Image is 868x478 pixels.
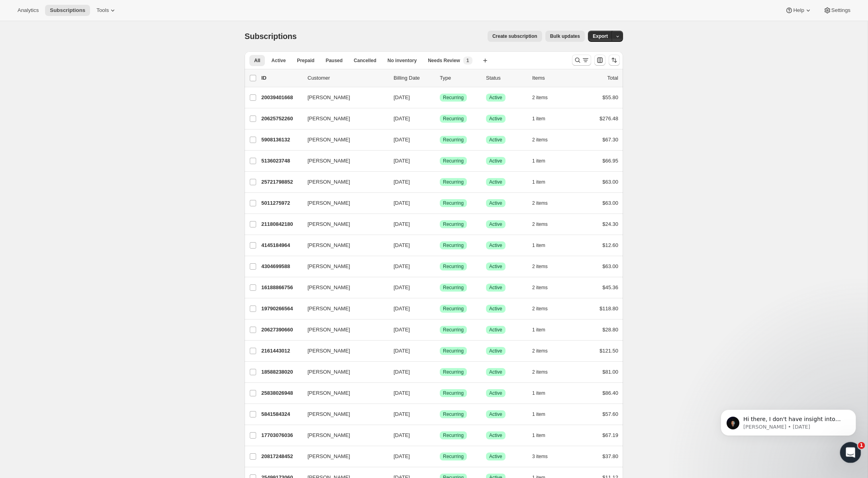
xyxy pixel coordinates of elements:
[303,176,382,188] button: [PERSON_NAME]
[489,453,502,460] span: Active
[489,137,502,143] span: Active
[602,390,618,396] span: $86.40
[532,176,554,188] button: 1 item
[532,219,556,230] button: 2 items
[303,429,382,442] button: [PERSON_NAME]
[388,57,417,64] span: No inventory
[261,92,618,103] div: 20039401668[PERSON_NAME][DATE]SuccessRecurringSuccessActive2 items$55.80
[443,221,464,227] span: Recurring
[780,5,817,16] button: Help
[532,198,556,209] button: 2 items
[532,345,556,357] button: 2 items
[602,179,618,185] span: $63.00
[303,408,382,421] button: [PERSON_NAME]
[394,432,410,438] span: [DATE]
[443,284,464,291] span: Recurring
[532,306,548,312] span: 2 items
[550,33,580,39] span: Bulk updates
[271,57,286,64] span: Active
[325,57,343,64] span: Paused
[261,410,301,418] p: 5841584324
[261,347,301,355] p: 2161443012
[532,221,548,227] span: 2 items
[308,368,350,376] span: [PERSON_NAME]
[532,242,545,249] span: 1 item
[308,431,350,439] span: [PERSON_NAME]
[532,409,554,420] button: 1 item
[443,242,464,249] span: Recurring
[261,176,618,188] div: 25721798852[PERSON_NAME][DATE]SuccessRecurringSuccessActive1 item$63.00
[297,57,314,64] span: Prepaid
[479,55,492,66] button: Create new view
[245,32,297,41] span: Subscriptions
[261,219,618,230] div: 21180842180[PERSON_NAME][DATE]SuccessRecurringSuccessActive2 items$24.30
[602,284,618,290] span: $45.36
[443,411,464,417] span: Recurring
[428,57,460,64] span: Needs Review
[261,453,301,460] p: 20817248452
[50,7,85,14] span: Subscriptions
[443,390,464,396] span: Recurring
[532,261,556,272] button: 2 items
[35,23,134,77] span: Hi there, I don't have insight into this, but I'll have someone from my technical team chime in a...
[261,241,301,249] p: 4145184964
[602,221,618,227] span: $24.30
[532,348,548,354] span: 2 items
[443,94,464,101] span: Recurring
[18,7,39,14] span: Analytics
[308,263,350,270] span: [PERSON_NAME]
[602,137,618,143] span: $67.30
[440,74,480,82] div: Type
[532,155,554,167] button: 1 item
[489,242,502,249] span: Active
[489,411,502,417] span: Active
[261,198,618,209] div: 5011275972[PERSON_NAME][DATE]SuccessRecurringSuccessActive2 items$63.00
[261,368,301,376] p: 18588238020
[600,348,618,354] span: $121.50
[303,450,382,463] button: [PERSON_NAME]
[489,306,502,312] span: Active
[308,199,350,207] span: [PERSON_NAME]
[831,7,850,14] span: Settings
[261,409,618,420] div: 5841584324[PERSON_NAME][DATE]SuccessRecurringSuccessActive1 item$57.60
[486,74,526,82] p: Status
[489,369,502,375] span: Active
[261,388,618,399] div: 25838026948[PERSON_NAME][DATE]SuccessRecurringSuccessActive1 item$86.40
[394,348,410,354] span: [DATE]
[394,327,410,333] span: [DATE]
[602,200,618,206] span: $63.00
[261,324,618,335] div: 20627390660[PERSON_NAME][DATE]SuccessRecurringSuccessActive1 item$28.80
[303,387,382,400] button: [PERSON_NAME]
[96,7,109,14] span: Tools
[261,389,301,397] p: 25838026948
[261,303,618,314] div: 19790266564[PERSON_NAME][DATE]SuccessRecurringSuccessActive2 items$118.80
[308,157,350,165] span: [PERSON_NAME]
[354,57,376,64] span: Cancelled
[489,390,502,396] span: Active
[261,430,618,441] div: 17703076036[PERSON_NAME][DATE]SuccessRecurringSuccessActive1 item$67.19
[532,74,572,82] div: Items
[303,155,382,167] button: [PERSON_NAME]
[308,410,350,418] span: [PERSON_NAME]
[793,7,804,14] span: Help
[588,31,613,42] button: Export
[532,369,548,375] span: 2 items
[261,431,301,439] p: 17703076036
[609,55,620,66] button: Sort the results
[261,345,618,357] div: 2161443012[PERSON_NAME][DATE]SuccessRecurringSuccessActive2 items$121.50
[303,323,382,336] button: [PERSON_NAME]
[308,284,350,292] span: [PERSON_NAME]
[602,94,618,100] span: $55.80
[394,200,410,206] span: [DATE]
[35,31,137,38] p: Message from Adrian, sent 2d ago
[303,302,382,315] button: [PERSON_NAME]
[261,115,301,123] p: 20625752260
[254,57,260,64] span: All
[261,178,301,186] p: 25721798852
[261,136,301,144] p: 5908136132
[532,284,548,291] span: 2 items
[443,369,464,375] span: Recurring
[303,91,382,104] button: [PERSON_NAME]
